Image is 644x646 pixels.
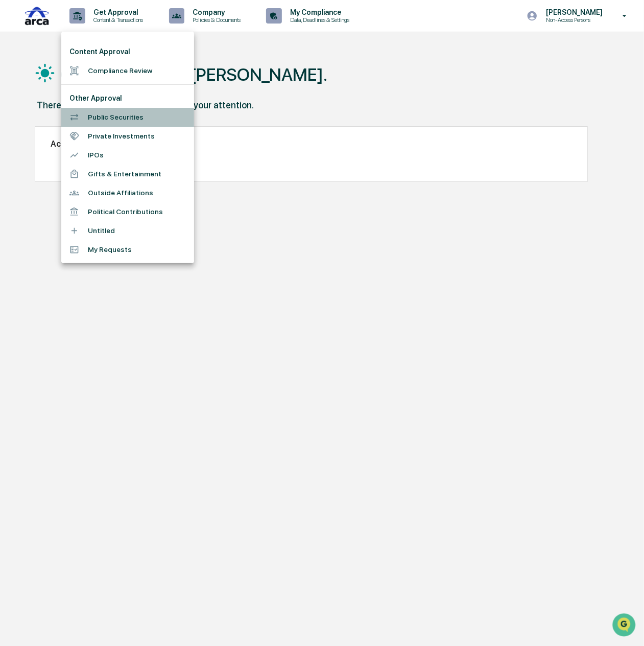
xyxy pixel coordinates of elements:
li: IPOs [61,146,194,165]
iframe: Open customer support [611,612,639,640]
button: Start new chat [174,314,186,326]
img: Go home [27,8,39,20]
div: Start new chat [35,311,168,321]
li: Compliance Review [61,61,194,80]
button: back [10,8,22,20]
img: 1746055101610-c473b297-6a78-478c-a979-82029cc54cd1 [10,311,29,329]
li: My Requests [61,240,194,259]
li: Private Investments [61,127,194,146]
li: Outside Affiliations [61,183,194,202]
li: Other Approval [61,89,194,108]
li: Public Securities [61,108,194,127]
div: We're available if you need us! [35,321,129,329]
li: Political Contributions [61,202,194,221]
li: Content Approval [61,42,194,61]
li: Untitled [61,221,194,240]
li: Gifts & Entertainment [61,165,194,183]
